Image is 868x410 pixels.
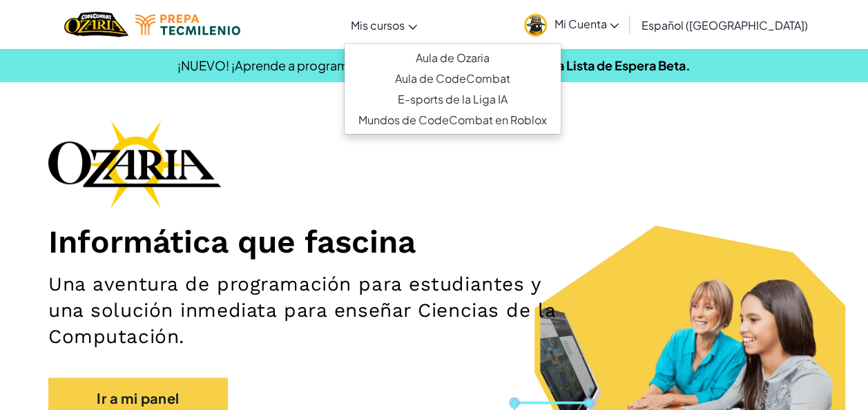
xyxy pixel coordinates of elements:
[554,17,619,31] span: Mi Cuenta
[345,68,561,89] a: Aula de CodeCombat
[48,271,565,350] h2: Una aventura de programación para estudiantes y una solución inmediata para enseñar Ciencias de l...
[517,3,626,46] a: Mi Cuenta
[344,6,424,43] a: Mis cursos
[345,110,561,130] a: Mundos de CodeCombat en Roblox
[48,120,221,208] img: Ozaria branding logo
[345,89,561,110] a: E-sports de la Liga IA
[177,57,499,73] span: ¡NUEVO! ¡Aprende a programar mientras juegas Roblox!
[506,57,691,73] a: Únete a la Lista de Espera Beta.
[634,6,814,43] a: Español ([GEOGRAPHIC_DATA])
[64,10,128,39] a: Ozaria by CodeCombat logo
[351,18,405,32] span: Mis cursos
[48,222,820,261] h1: Informática que fascina
[524,14,547,37] img: avatar
[345,48,561,68] a: Aula de Ozaria
[64,10,128,39] img: Home
[135,14,240,35] img: Tecmilenio logo
[641,18,807,32] span: Español ([GEOGRAPHIC_DATA])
